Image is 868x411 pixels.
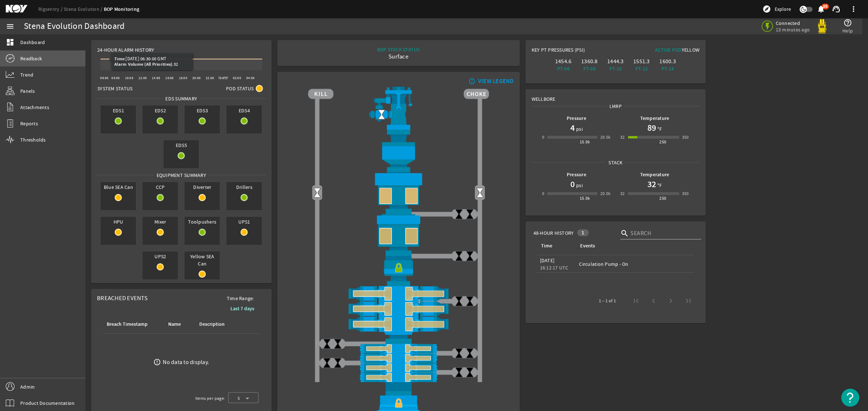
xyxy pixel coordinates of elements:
img: ShearRamOpenBlock.png [308,301,489,316]
span: Diverter [184,182,220,192]
span: Active Pod [655,47,682,53]
img: ValveClose.png [332,358,343,368]
div: Description [198,320,234,328]
text: 08:00 [111,76,120,80]
b: Temperature [640,115,669,122]
div: PT-14 [656,65,679,72]
span: Reports [20,120,38,127]
span: Yellow SEA Can [184,251,220,269]
div: 15.0k [580,195,590,202]
span: Admin [20,383,35,390]
div: 32 [620,190,625,197]
div: 32 [620,134,625,141]
span: EDS2 [142,105,178,116]
div: PT-12 [630,65,653,72]
text: [DATE] [218,76,229,80]
mat-icon: dashboard [6,38,14,47]
span: Stack [606,159,625,166]
div: Items per page: [195,395,225,402]
div: BOP STACK STATUS [377,46,420,53]
span: System Status [97,85,132,92]
div: PT-08 [578,65,601,72]
text: 06:00 [100,76,109,80]
img: ValveClose.png [332,338,343,349]
img: PipeRamOpenBlock.png [308,353,489,363]
input: Search [630,229,695,238]
img: Valve2Open.png [475,187,485,198]
span: EDS5 [163,140,199,150]
mat-icon: info_outline [467,78,476,84]
div: 1 – 1 of 1 [599,297,616,304]
div: Name [168,320,181,328]
img: ValveClose.png [454,209,464,220]
img: ValveClose.png [464,296,475,307]
div: Time [541,242,552,250]
img: ValveClose.png [464,251,475,261]
div: 250 [659,138,666,146]
div: Breach Timestamp [107,320,148,328]
b: Last 7 days [230,305,254,312]
button: Last 7 days [225,302,260,315]
span: °F [656,182,662,189]
h1: 32 [647,178,656,190]
div: 20.0k [600,190,611,197]
span: EDS1 [101,105,136,116]
button: more_vert [845,0,862,18]
div: Key PT Pressures (PSI) [532,46,616,56]
text: 10:00 [125,76,133,80]
span: psi [575,182,583,189]
span: Trend [20,71,33,78]
div: 1444.3 [604,58,627,65]
button: Explore [759,3,794,15]
div: 1600.3 [656,58,679,65]
span: EDS SUMMARY [163,95,200,102]
img: RiserConnectorLock.png [308,256,489,286]
div: Description [199,320,225,328]
img: RiserAdapter.png [308,87,489,130]
h1: 4 [570,122,575,134]
span: EDS4 [226,105,262,116]
span: Panels [20,87,35,95]
text: 16:00 [165,76,174,80]
mat-icon: explore [762,5,771,13]
div: PT-10 [604,65,627,72]
mat-icon: notifications [817,5,825,13]
span: Attachments [20,104,49,111]
text: 14:00 [152,76,160,80]
a: BOP Monitoring [104,6,140,13]
b: Pressure [567,115,586,122]
div: Surface [377,53,420,60]
img: Yellowpod.svg [815,19,829,34]
div: 0 [542,134,544,141]
img: ValveClose.png [454,251,464,261]
span: Time Range: [221,295,260,302]
text: 22:00 [206,76,214,80]
span: 13 minutes ago [776,26,810,33]
span: 24-Hour Alarm History [97,46,154,53]
img: FlexJoint.png [308,130,489,172]
img: PipeRamOpenBlock.png [308,363,489,373]
div: Time [540,242,571,250]
div: 20.0k [600,134,611,141]
text: 12:00 [139,76,147,80]
img: ValveClose.png [464,209,475,220]
img: ValveClose.png [322,338,332,349]
img: UpperAnnularOpenBlock.png [308,172,489,214]
img: BopBodyShearBottom.png [308,332,489,344]
div: Wellbore [526,90,706,103]
h1: 89 [647,122,656,134]
span: Dashboard [20,39,45,46]
span: CCP [142,182,178,192]
div: Stena Evolution Dashboard [24,23,124,30]
img: ValveClose.png [322,358,332,368]
span: Mixer [142,217,178,227]
b: Pressure [567,171,586,178]
img: PipeRamOpenBlock.png [308,372,489,382]
div: 350 [682,134,689,141]
mat-icon: error_outline [153,358,161,366]
span: Help [842,27,853,34]
legacy-datetime-component: 16:12:17 UTC [540,264,569,271]
div: Name [167,320,190,328]
img: LowerAnnularOpenBlock.png [308,214,489,256]
span: Thresholds [20,136,46,143]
